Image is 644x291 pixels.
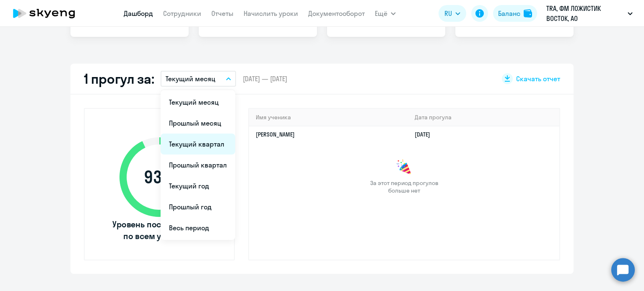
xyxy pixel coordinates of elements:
span: Уровень посещаемости по всем ученикам [111,219,208,242]
a: Сотрудники [163,9,201,18]
p: Текущий месяц [166,74,216,84]
a: Документооборот [308,9,365,18]
button: RU [439,5,466,22]
span: [DATE] — [DATE] [243,74,287,83]
p: TRA, ФМ ЛОЖИСТИК ВОСТОК, АО [546,3,624,23]
a: [DATE] [415,131,437,138]
th: Имя ученика [249,109,408,126]
div: Баланс [498,8,520,18]
button: TRA, ФМ ЛОЖИСТИК ВОСТОК, АО [542,3,637,23]
h2: 1 прогул за: [84,70,154,87]
a: Отчеты [211,9,234,18]
button: Ещё [375,5,396,22]
a: [PERSON_NAME] [256,131,295,138]
a: Начислить уроки [244,9,298,18]
span: RU [444,8,452,18]
th: Дата прогула [408,109,559,126]
img: balance [524,9,532,18]
button: Текущий месяц [161,71,236,87]
span: 93 % [111,167,208,187]
span: За этот период прогулов больше нет [369,179,439,194]
ul: Ещё [161,90,235,240]
span: Скачать отчет [516,74,560,83]
img: congrats [396,159,413,176]
button: Балансbalance [493,5,537,22]
a: Дашборд [124,9,153,18]
span: Ещё [375,8,387,18]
